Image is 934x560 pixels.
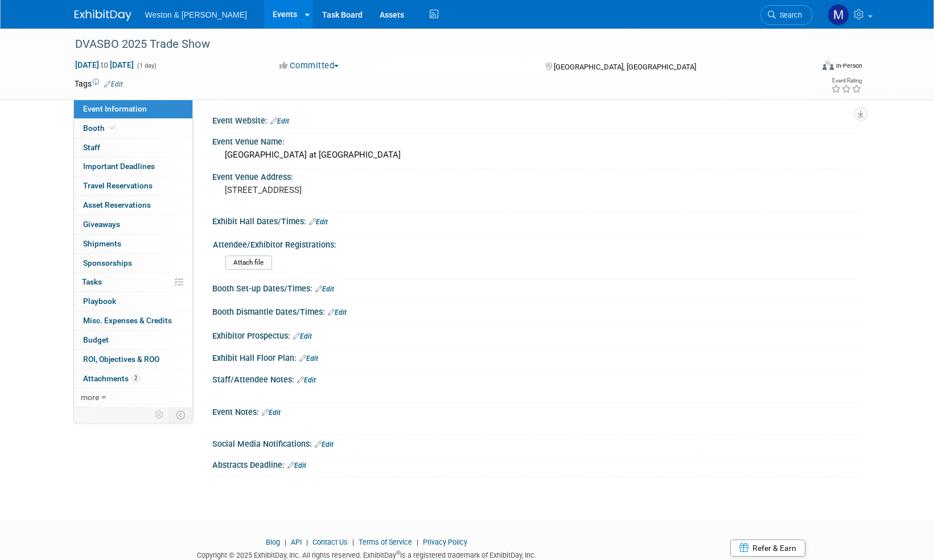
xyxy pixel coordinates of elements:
sup: ® [396,550,400,556]
a: Edit [297,376,316,384]
a: API [291,538,302,546]
span: Event Information [83,104,147,113]
span: Attachments [83,374,140,383]
span: Misc. Expenses & Credits [83,316,172,325]
a: Blog [266,538,280,546]
a: Contact Us [312,538,348,546]
span: (1 day) [136,62,157,69]
div: Booth Set-up Dates/Times: [212,280,860,295]
img: ExhibitDay [75,10,131,21]
img: Mary Ann Trujillo [828,4,849,26]
div: Event Format [746,59,863,76]
a: Booth [74,119,192,138]
a: Edit [315,285,334,293]
a: Edit [270,117,289,125]
a: Edit [299,355,318,363]
div: Event Notes: [212,403,860,418]
a: more [74,388,192,407]
a: Budget [74,331,192,349]
a: Important Deadlines [74,157,192,176]
span: Travel Reservations [83,181,153,190]
span: | [414,538,421,546]
div: Exhibitor Prospectus: [212,327,860,342]
span: Shipments [83,239,121,248]
span: Staff [83,143,100,152]
a: Edit [287,462,306,470]
div: Abstracts Deadline: [212,456,860,471]
span: more [81,393,99,402]
span: | [303,538,311,546]
a: Terms of Service [359,538,412,546]
span: [DATE] [DATE] [75,60,134,70]
span: Playbook [83,297,116,306]
a: Event Information [74,100,192,118]
a: Asset Reservations [74,196,192,215]
i: Booth reservation complete [110,125,116,131]
div: Exhibit Hall Floor Plan: [212,349,860,364]
div: Event Venue Address: [212,168,860,183]
a: Playbook [74,292,192,311]
a: Attachments2 [74,369,192,388]
a: Search [760,5,813,25]
span: | [349,538,357,546]
pre: [STREET_ADDRESS] [225,185,470,195]
div: Staff/Attendee Notes: [212,371,860,386]
div: Attendee/Exhibitor Registrations: [213,236,855,250]
a: Travel Reservations [74,176,192,195]
span: Search [776,11,802,19]
a: ROI, Objectives & ROO [74,350,192,369]
div: Booth Dismantle Dates/Times: [212,303,860,318]
span: Asset Reservations [83,200,151,209]
a: Sponsorships [74,254,192,273]
td: Toggle Event Tabs [169,407,192,422]
span: Tasks [82,277,102,286]
a: Edit [293,332,312,340]
span: | [282,538,289,546]
div: Event Rating [831,78,862,84]
a: Privacy Policy [423,538,467,546]
span: 2 [131,374,140,382]
div: Exhibit Hall Dates/Times: [212,213,860,228]
div: In-Person [836,61,862,70]
div: [GEOGRAPHIC_DATA] at [GEOGRAPHIC_DATA] [221,146,851,164]
td: Personalize Event Tab Strip [150,407,170,422]
span: Giveaways [83,220,120,229]
div: Event Venue Name: [212,133,860,147]
a: Giveaways [74,215,192,234]
span: Weston & [PERSON_NAME] [145,10,247,19]
div: DVASBO 2025 Trade Show [71,34,796,55]
span: ROI, Objectives & ROO [83,355,159,364]
span: Budget [83,335,109,344]
a: Edit [328,308,347,316]
a: Tasks [74,273,192,291]
a: Refer & Earn [730,540,805,557]
span: Booth [83,123,118,133]
div: Event Website: [212,112,860,127]
span: Sponsorships [83,258,132,267]
div: Social Media Notifications: [212,435,860,450]
button: Committed [275,60,343,72]
span: [GEOGRAPHIC_DATA], [GEOGRAPHIC_DATA] [554,63,696,71]
a: Edit [262,409,281,417]
a: Edit [104,80,123,88]
a: Staff [74,138,192,157]
a: Shipments [74,234,192,253]
td: Tags [75,78,123,89]
span: Important Deadlines [83,162,155,171]
a: Edit [309,218,328,226]
img: Format-Inperson.png [822,61,834,70]
a: Edit [315,440,334,448]
a: Misc. Expenses & Credits [74,311,192,330]
span: to [99,60,110,69]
